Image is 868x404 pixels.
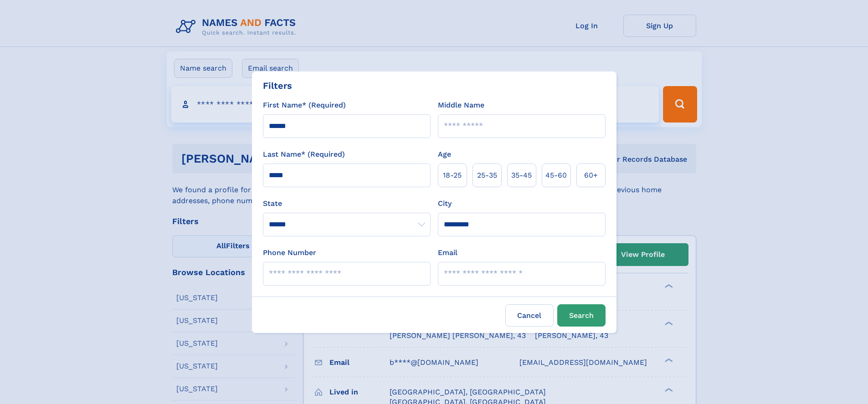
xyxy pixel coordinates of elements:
span: 45‑60 [545,170,567,181]
span: 25‑35 [477,170,497,181]
label: Phone Number [263,247,316,258]
label: Last Name* (Required) [263,149,345,160]
label: First Name* (Required) [263,100,346,111]
span: 60+ [584,170,598,181]
button: Search [557,304,606,327]
label: Middle Name [438,100,484,111]
span: 18‑25 [443,170,462,181]
label: Cancel [505,304,554,327]
label: State [263,198,431,209]
label: Age [438,149,451,160]
label: City [438,198,452,209]
div: Filters [263,79,292,92]
span: 35‑45 [511,170,532,181]
label: Email [438,247,457,258]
